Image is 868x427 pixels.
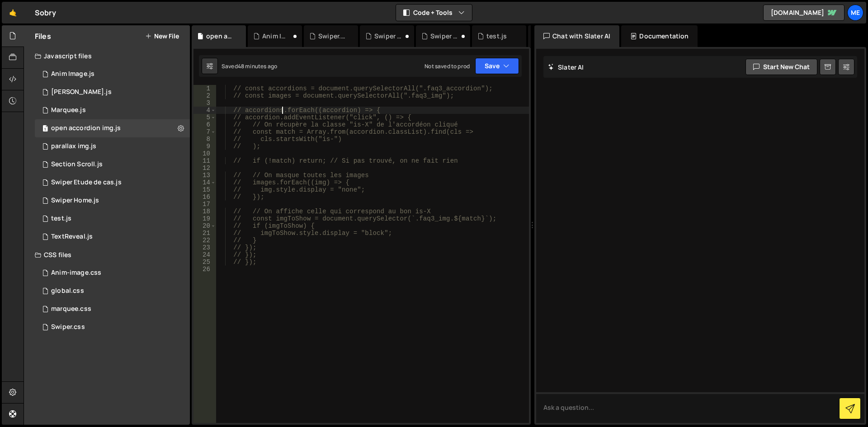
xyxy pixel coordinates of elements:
div: Anim Image.js [51,70,94,78]
button: New File [145,33,179,40]
div: 23 [193,244,216,251]
div: 17376/48495.css [35,282,190,300]
div: 12 [193,164,216,172]
div: Section Scroll.js [51,160,103,169]
div: Sobry [35,7,56,18]
div: Anim-image.css [51,269,101,277]
div: Documentation [621,25,698,47]
div: 8 [193,136,216,143]
div: 18 [193,208,216,215]
div: 7 [193,128,216,136]
div: Javascript files [24,47,190,65]
div: Marquee.js [51,106,86,114]
div: 5 [193,114,216,121]
div: 17376/48384.js [35,192,190,210]
div: 17376/48371.js [35,101,190,119]
div: 17 [193,201,216,208]
div: 24 [193,251,216,258]
div: 17376/48519.js [35,119,190,137]
div: 1 [193,85,216,92]
div: 14 [193,179,216,186]
div: 17376/48485.js [35,83,190,101]
div: Swiper.css [318,32,347,41]
div: global.css [51,287,84,295]
div: 11 [193,157,216,164]
a: Me [847,5,863,21]
span: 1 [42,126,48,133]
div: 17376/48496.js [35,210,190,228]
div: 6 [193,121,216,128]
div: open accordion img.js [206,32,235,41]
div: Swiper Home.js [374,32,403,41]
div: Swiper Home.js [51,197,99,205]
div: 20 [193,222,216,230]
button: Save [475,58,519,74]
div: Swiper Etude de cas.js [51,178,122,187]
div: test.js [51,215,71,223]
div: 17376/48481.js [35,65,190,83]
div: TextReveal.js [51,233,93,241]
div: Chat with Slater AI [534,25,619,47]
button: Code + Tools [396,5,472,21]
div: 17376/48372.css [35,300,190,318]
div: Swiper Etude de cas.js [430,32,459,41]
div: test.js [486,32,507,41]
div: open accordion img.js [51,124,121,132]
div: 9 [193,143,216,150]
div: 19 [193,215,216,222]
div: 15 [193,186,216,193]
div: 13 [193,172,216,179]
div: 17376/48487.js [35,228,190,246]
div: 2 [193,92,216,99]
div: 4 [193,107,216,114]
div: 48 minutes ago [238,62,277,70]
div: Not saved to prod [425,62,470,70]
div: 17376/48482.css [35,264,190,282]
div: Anim Image.js [262,32,291,41]
div: 17376/48490.js [35,137,190,155]
div: 22 [193,237,216,244]
div: [PERSON_NAME].js [51,88,112,96]
div: 25 [193,258,216,266]
h2: Files [35,31,51,41]
div: Swiper.css [51,323,85,331]
div: 3 [193,99,216,107]
div: 21 [193,230,216,237]
a: [DOMAIN_NAME] [763,5,844,21]
h2: Slater AI [548,63,584,71]
div: parallax img.js [51,142,96,150]
div: 17376/48458.js [35,174,190,192]
div: 16 [193,193,216,201]
div: marquee.css [51,305,91,313]
div: 17376/48386.css [35,318,190,336]
div: CSS files [24,246,190,264]
div: 17376/48483.js [35,155,190,174]
div: 26 [193,266,216,273]
div: 10 [193,150,216,157]
button: Start new chat [745,59,817,75]
a: 🤙 [2,2,24,23]
div: Saved [222,62,277,70]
